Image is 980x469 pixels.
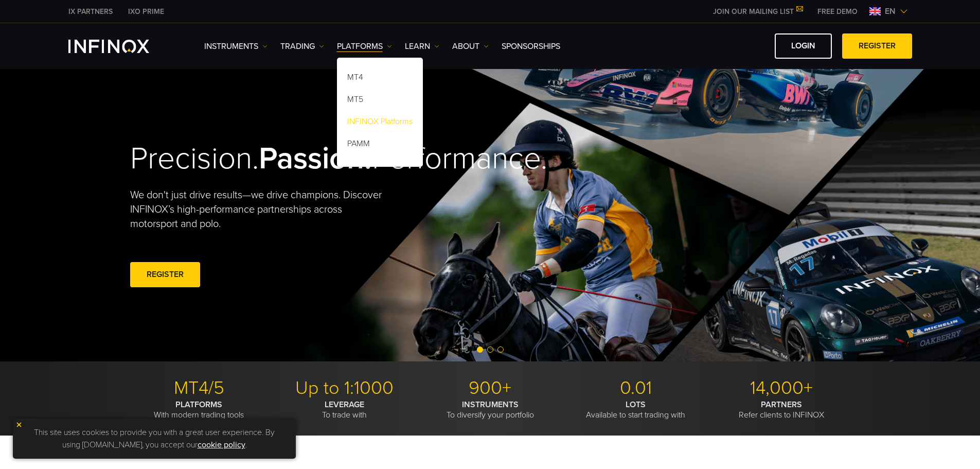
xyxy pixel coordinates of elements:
[337,40,392,53] a: PLATFORMS
[761,399,802,410] strong: PARTNERS
[477,346,483,353] span: Go to slide 1
[567,399,705,420] p: Available to start trading with
[842,33,912,59] a: REGISTER
[18,424,291,454] p: This site uses cookies to provide you with a great user experience. By using [DOMAIN_NAME], you a...
[337,68,423,90] a: MT4
[421,399,559,420] p: To diversify your portfolio
[337,112,423,134] a: INFINOX Platforms
[68,40,173,53] a: INFINOX Logo
[130,262,200,287] a: REGISTER
[497,346,504,353] span: Go to slide 3
[567,377,705,399] p: 0.01
[810,6,865,17] a: INFINOX MENU
[705,7,810,16] a: JOIN OUR MAILING LIST
[175,399,222,410] strong: PLATFORMS
[452,40,489,53] a: ABOUT
[276,377,414,399] p: Up to 1:1000
[626,399,646,410] strong: LOTS
[502,40,560,53] a: SPONSORSHIPS
[15,421,23,428] img: yellow close icon
[61,6,120,17] a: INFINOX
[280,40,324,53] a: TRADING
[487,346,493,353] span: Go to slide 2
[462,399,519,410] strong: INSTRUMENTS
[881,5,900,18] span: en
[325,399,364,410] strong: LEVERAGE
[130,377,268,399] p: MT4/5
[130,140,454,178] h2: Precision. Performance.
[130,188,389,231] p: We don't just drive results—we drive champions. Discover INFINOX’s high-performance partnerships ...
[775,33,832,59] a: LOGIN
[130,399,268,420] p: With modern trading tools
[198,440,245,450] a: cookie policy
[120,6,172,17] a: INFINOX
[204,40,268,53] a: Instruments
[712,399,850,420] p: Refer clients to INFINOX
[337,134,423,157] a: PAMM
[259,140,372,177] strong: Passion.
[712,377,850,399] p: 14,000+
[276,399,414,420] p: To trade with
[337,90,423,112] a: MT5
[405,40,439,53] a: Learn
[421,377,559,399] p: 900+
